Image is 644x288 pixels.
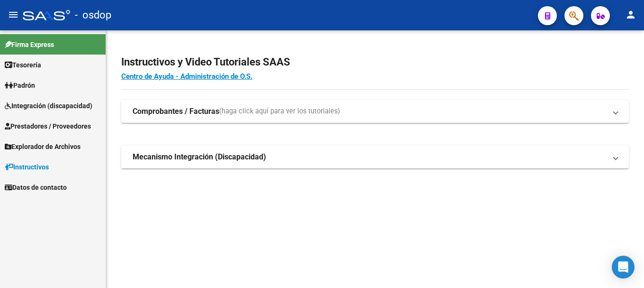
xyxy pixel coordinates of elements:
[5,141,80,152] span: Explorador de Archivos
[5,121,91,131] span: Prestadores / Proveedores
[8,9,19,20] mat-icon: menu
[5,80,35,91] span: Padrón
[133,106,219,117] strong: Comprobantes / Facturas
[5,60,41,70] span: Tesorería
[133,152,266,162] strong: Mecanismo Integración (Discapacidad)
[121,72,252,81] a: Centro de Ayuda - Administración de O.S.
[121,146,629,168] mat-expansion-panel-header: Mecanismo Integración (Discapacidad)
[625,9,636,20] mat-icon: person
[5,39,54,50] span: Firma Express
[121,53,629,71] h2: Instructivos y Video Tutoriales SAAS
[5,162,49,172] span: Instructivos
[5,182,67,193] span: Datos de contacto
[121,100,629,123] mat-expansion-panel-header: Comprobantes / Facturas(haga click aquí para ver los tutoriales)
[75,5,111,26] span: - osdop
[5,101,92,111] span: Integración (discapacidad)
[612,256,635,279] div: Open Intercom Messenger
[219,106,340,117] span: (haga click aquí para ver los tutoriales)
